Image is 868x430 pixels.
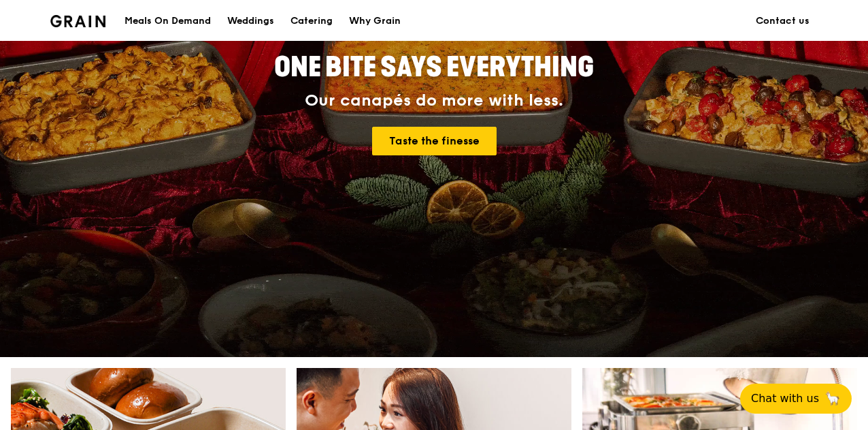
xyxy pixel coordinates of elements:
[189,91,679,110] div: Our canapés do more with less.
[282,1,341,42] a: Catering
[50,15,105,27] img: Grain
[740,384,852,414] button: Chat with us🦙
[290,1,333,42] div: Catering
[372,127,497,155] a: Taste the finesse
[751,390,819,407] span: Chat with us
[124,1,211,42] div: Meals On Demand
[341,1,409,42] a: Why Grain
[824,390,841,407] span: 🦙
[219,1,282,42] a: Weddings
[349,1,401,42] div: Why Grain
[274,51,594,84] span: ONE BITE SAYS EVERYTHING
[227,1,274,42] div: Weddings
[748,1,818,42] a: Contact us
